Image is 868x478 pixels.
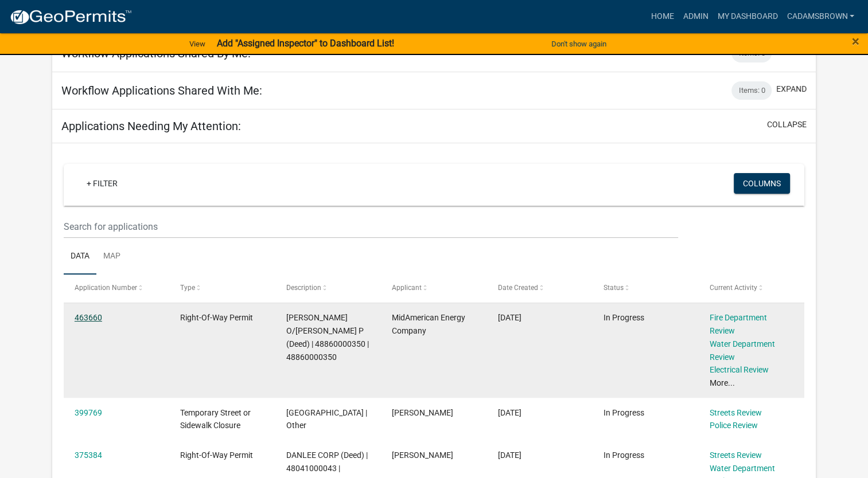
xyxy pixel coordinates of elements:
span: Description [286,284,321,292]
a: Map [96,238,127,275]
button: collapse [767,119,807,131]
datatable-header-cell: Application Number [64,275,169,302]
span: In Progress [604,313,644,322]
a: Home [646,6,678,28]
button: Close [852,34,859,48]
button: Columns [734,173,790,194]
div: Items: 0 [731,81,772,100]
span: juan perez [392,450,453,460]
h5: Applications Needing My Attention: [61,119,241,133]
datatable-header-cell: Type [169,275,275,302]
strong: Add "Assigned Inspector" to Dashboard List! [217,38,394,49]
span: × [852,33,859,49]
span: MidAmerican Energy Company [392,313,465,335]
a: Police Review [709,421,757,430]
span: Current Activity [709,284,757,292]
a: + Filter [77,173,127,194]
a: Electrical Review [709,365,768,374]
a: Water Department Review [709,339,774,362]
span: Right-Of-Way Permit [180,450,253,460]
datatable-header-cell: Date Created [486,275,592,302]
datatable-header-cell: Status [593,275,698,302]
span: 04/03/2025 [498,408,521,417]
span: Right-Of-Way Permit [180,313,253,322]
button: expand [776,83,807,95]
button: Don't show again [547,34,611,53]
span: Application Number [75,284,137,292]
a: 375384 [75,450,102,460]
span: 08/14/2025 [498,313,521,322]
span: Jacy West [392,408,453,417]
span: WELLING, CLINT O/DAWN P (Deed) | 48860000350 | 48860000350 [286,313,369,361]
a: cadamsbrown [782,6,859,28]
span: In Progress [604,408,644,417]
span: In Progress [604,450,644,460]
datatable-header-cell: Current Activity [698,275,804,302]
a: Streets Review [709,450,761,460]
span: 02/11/2025 [498,450,521,460]
span: Status [604,284,624,292]
a: Fire Department Review [709,313,766,335]
a: My Dashboard [713,6,782,28]
a: View [185,34,210,53]
datatable-header-cell: Applicant [381,275,486,302]
span: Temporary Street or Sidewalk Closure [180,408,251,430]
datatable-header-cell: Description [275,275,381,302]
a: Streets Review [709,408,761,417]
span: Type [180,284,195,292]
span: Date Created [498,284,538,292]
span: Applicant [392,284,422,292]
span: Indianola Public Library | Other [286,408,367,430]
a: Admin [678,6,713,28]
a: More... [709,378,734,387]
input: Search for applications [64,215,678,238]
a: 463660 [75,313,102,322]
h5: Workflow Applications Shared With Me: [61,84,262,97]
a: 399769 [75,408,102,417]
a: Data [64,238,96,275]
